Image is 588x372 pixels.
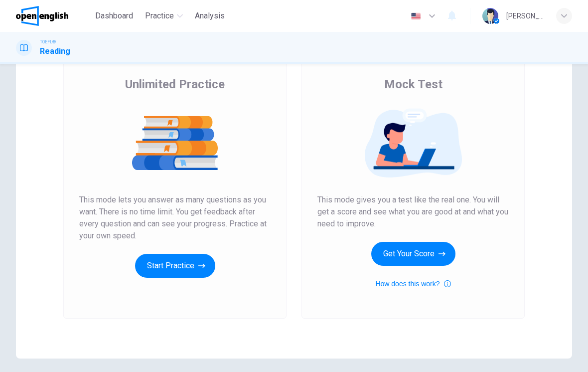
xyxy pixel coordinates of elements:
[317,194,509,230] span: This mode gives you a test like the real one. You will get a score and see what you are good at a...
[40,38,56,45] span: TOEFL®
[410,12,422,20] img: en
[16,6,91,26] a: OpenEnglish logo
[79,194,271,242] span: This mode lets you answer as many questions as you want. There is no time limit. You get feedback...
[16,6,68,26] img: OpenEnglish logo
[506,10,544,22] div: [PERSON_NAME]
[40,45,70,57] h1: Reading
[191,7,229,25] button: Analysis
[135,254,215,278] button: Start Practice
[375,278,450,290] button: How does this work?
[125,76,225,92] span: Unlimited Practice
[195,10,225,22] span: Analysis
[91,7,137,25] button: Dashboard
[371,242,455,266] button: Get Your Score
[384,76,442,92] span: Mock Test
[482,8,498,24] img: Profile picture
[141,7,187,25] button: Practice
[95,10,133,22] span: Dashboard
[145,10,174,22] span: Practice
